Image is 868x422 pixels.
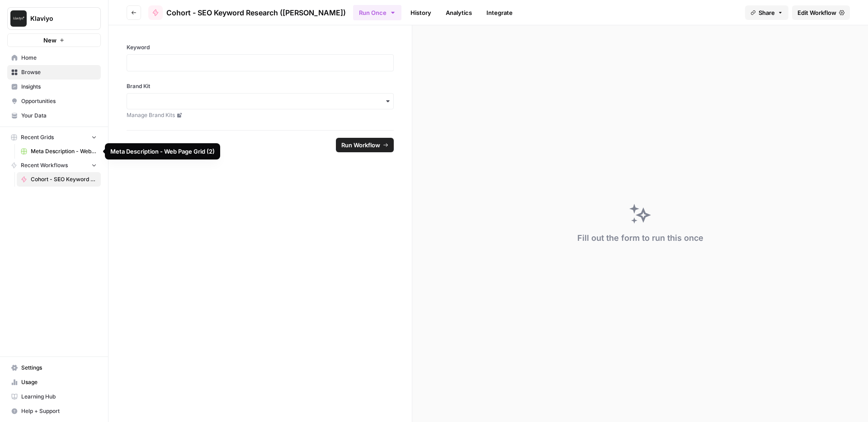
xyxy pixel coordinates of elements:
button: New [7,33,101,47]
a: Manage Brand Kits [127,111,394,119]
span: Recent Grids [21,133,54,141]
span: Meta Description - Web Page Grid (2) [31,147,97,155]
span: Klaviyo [30,14,85,23]
span: Settings [21,364,97,372]
a: History [405,5,437,20]
span: Your Data [21,112,97,120]
a: Opportunities [7,94,101,108]
button: Workspace: Klaviyo [7,7,101,30]
button: Run Once [353,5,401,20]
div: Fill out the form to run this once [577,232,703,244]
a: Browse [7,65,101,80]
span: Insights [21,83,97,91]
button: Run Workflow [336,138,394,152]
a: Home [7,51,101,65]
label: Keyword [127,43,394,52]
a: Your Data [7,108,101,123]
a: Cohort - SEO Keyword Research ([PERSON_NAME]) [148,5,346,20]
span: Cohort - SEO Keyword Research ([PERSON_NAME]) [166,7,346,18]
span: Browse [21,68,97,76]
span: Usage [21,378,97,386]
a: Usage [7,375,101,389]
a: Learning Hub [7,389,101,404]
a: Meta Description - Web Page Grid (2) [17,144,101,159]
a: Settings [7,361,101,375]
a: Cohort - SEO Keyword Research ([PERSON_NAME]) [17,172,101,187]
span: Home [21,54,97,62]
span: Learning Hub [21,393,97,401]
span: Edit Workflow [797,8,836,17]
span: New [43,36,57,45]
button: Help + Support [7,404,101,418]
span: Help + Support [21,407,97,415]
a: Edit Workflow [792,5,850,20]
a: Analytics [440,5,477,20]
img: Klaviyo Logo [10,10,27,27]
button: Recent Grids [7,131,101,144]
button: Recent Workflows [7,159,101,172]
button: Share [745,5,788,20]
span: Run Workflow [341,141,380,150]
a: Insights [7,80,101,94]
span: Cohort - SEO Keyword Research ([PERSON_NAME]) [31,175,97,183]
a: Integrate [481,5,518,20]
span: Opportunities [21,97,97,105]
label: Brand Kit [127,82,394,90]
span: Share [759,8,775,17]
span: Recent Workflows [21,161,68,169]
